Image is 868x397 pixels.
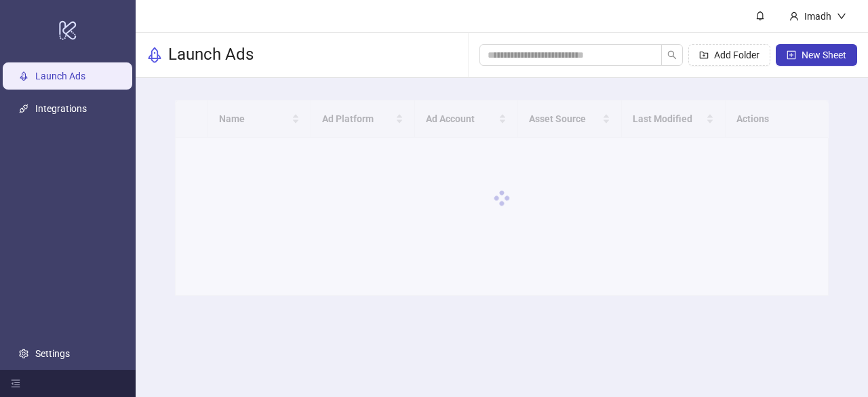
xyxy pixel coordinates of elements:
button: Add Folder [688,44,770,66]
span: Add Folder [714,50,759,60]
span: plus-square [787,50,796,60]
span: folder-add [699,50,709,60]
span: bell [755,11,765,20]
span: menu-fold [11,379,20,388]
a: Integrations [35,103,87,114]
span: New Sheet [802,50,846,60]
span: down [837,12,846,21]
span: rocket [146,47,163,63]
div: Imadh [799,9,837,24]
a: Launch Ads [35,71,85,81]
h3: Launch Ads [168,44,254,66]
a: Settings [35,348,70,359]
span: search [667,50,677,60]
button: New Sheet [776,44,857,66]
span: user [789,12,799,21]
